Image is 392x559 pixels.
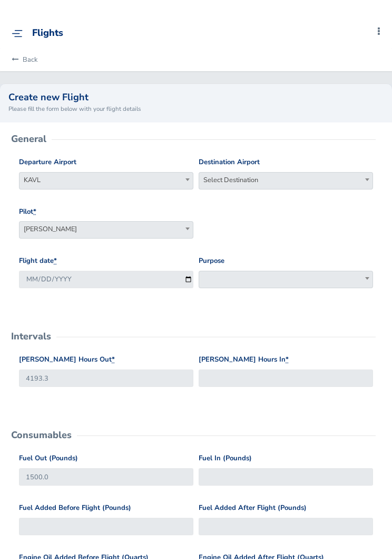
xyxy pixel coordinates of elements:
[32,27,63,39] div: Flights
[19,255,57,267] label: Flight date
[19,157,76,168] label: Departure Airport
[19,354,115,365] label: [PERSON_NAME] Hours Out
[19,173,193,187] span: KAVL
[11,134,46,144] h2: General
[54,256,57,266] abbr: required
[12,30,23,37] img: menu_img
[19,172,193,190] span: KAVL
[11,331,51,341] h2: Intervals
[199,173,373,187] span: Select Destination
[199,354,289,365] label: [PERSON_NAME] Hours In
[19,206,36,217] label: Pilot
[199,157,260,168] label: Destination Airport
[199,255,224,267] label: Purpose
[8,48,37,71] a: Back
[199,503,307,514] label: Fuel Added After Flight (Pounds)
[33,207,36,216] abbr: required
[199,453,252,464] label: Fuel In (Pounds)
[19,503,131,514] label: Fuel Added Before Flight (Pounds)
[199,172,373,190] span: Select Destination
[19,222,193,236] span: Luke Frank
[286,355,289,364] abbr: required
[11,430,72,440] h2: Consumables
[8,104,384,113] small: Please fill the form below with your flight details
[19,221,193,239] span: Luke Frank
[112,355,115,364] abbr: required
[19,453,78,464] label: Fuel Out (Pounds)
[8,92,384,102] h2: Create new Flight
